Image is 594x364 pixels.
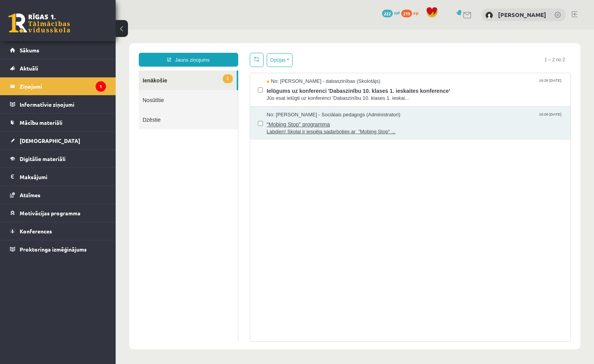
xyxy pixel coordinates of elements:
span: [DEMOGRAPHIC_DATA] [20,137,80,144]
legend: Informatīvie ziņojumi [20,96,106,113]
span: 219 [401,10,412,17]
span: Mācību materiāli [20,119,62,126]
a: Konferences [10,222,106,240]
span: Konferences [20,228,52,235]
span: 1 [107,45,117,54]
span: Atzīmes [20,191,40,198]
span: No: [PERSON_NAME] - dabaszinības (Skolotājs) [151,48,265,55]
span: Ielūgums uz konferenci 'Dabaszinību 10. klases 1. ieskaites konference' [151,55,447,65]
a: Aktuāli [10,59,106,77]
img: Sandijs Lakstīgala [485,12,493,19]
span: 1 – 2 no 2 [423,23,455,37]
legend: Ziņojumi [20,77,106,95]
span: "Mobing Stop" programma [151,89,447,99]
span: Proktoringa izmēģinājums [20,246,87,253]
i: 1 [96,81,106,92]
legend: Maksājumi [20,168,106,186]
a: Rīgas 1. Tālmācības vidusskola [8,13,70,33]
button: Opcijas [151,23,177,37]
a: 222 mP [382,10,400,16]
span: xp [413,10,418,16]
a: Proktoringa izmēģinājums [10,240,106,258]
span: Aktuāli [20,65,38,72]
a: Mācību materiāli [10,114,106,131]
a: Jauns ziņojums [23,23,123,37]
a: Sākums [10,41,106,59]
a: [DEMOGRAPHIC_DATA] [10,132,106,149]
a: [PERSON_NAME] [498,11,546,18]
a: Digitālie materiāli [10,150,106,168]
a: Nosūtītie [23,60,122,80]
span: Jūs esat ielūgti uz konferenci 'Dabaszinību 10. klases 1. ieskai... [151,65,447,72]
a: No: [PERSON_NAME] - dabaszinības (Skolotājs) 16:26 [DATE] Ielūgums uz konferenci 'Dabaszinību 10.... [151,48,447,72]
a: Maksājumi [10,168,106,186]
a: Motivācijas programma [10,204,106,222]
span: Labdien! Skolai ir iespēja sadarboties ar "Mobing Stop" ... [151,99,447,106]
a: 219 xp [401,10,422,16]
a: Ziņojumi1 [10,77,106,95]
span: 222 [382,10,393,17]
a: 1Ienākošie [23,41,121,60]
span: Motivācijas programma [20,210,81,216]
a: Informatīvie ziņojumi [10,96,106,113]
span: 16:26 [DATE] [422,48,447,54]
a: Atzīmes [10,186,106,204]
span: Sākums [20,47,39,54]
span: mP [394,10,400,16]
span: No: [PERSON_NAME] - Sociālais pedagogs (Administratori) [151,82,285,89]
span: Digitālie materiāli [20,155,66,162]
span: 16:06 [DATE] [422,82,447,87]
a: Dzēstie [23,80,122,100]
a: No: [PERSON_NAME] - Sociālais pedagogs (Administratori) 16:06 [DATE] "Mobing Stop" programma Labd... [151,82,447,106]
